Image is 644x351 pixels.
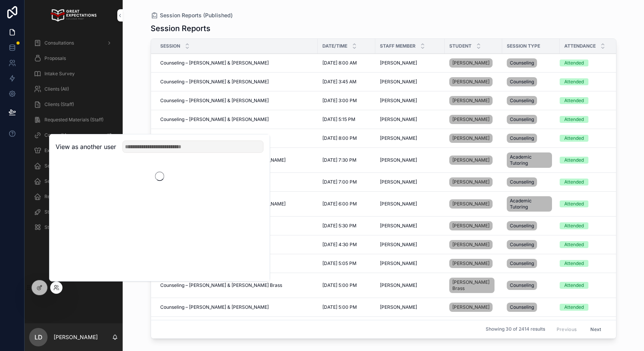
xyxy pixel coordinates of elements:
span: Session Reports (Published) [160,12,233,19]
span: [PERSON_NAME] [452,116,490,123]
span: [DATE] 8:00 PM [322,135,357,141]
a: Counseling – [PERSON_NAME] & [PERSON_NAME] [160,60,313,66]
a: Counseling [507,279,555,291]
a: [DATE] 5:00 PM [322,282,371,288]
img: App logo [51,9,96,22]
span: [PERSON_NAME] [452,135,490,141]
span: Counseling [510,304,534,310]
span: [DATE] 3:45 AM [322,79,356,85]
a: [PERSON_NAME] [449,177,493,187]
button: Next [585,323,606,335]
a: Counseling [507,301,555,313]
span: [PERSON_NAME] [380,304,417,310]
div: Attended [564,116,584,123]
a: [PERSON_NAME] [449,301,498,313]
div: Attended [564,60,584,66]
span: [DATE] 6:00 PM [322,201,357,207]
a: [PERSON_NAME] [449,240,493,249]
span: [PERSON_NAME] [452,304,490,310]
div: Attended [564,97,584,104]
span: [PERSON_NAME] [380,179,417,185]
a: [DATE] 8:00 PM [322,135,371,141]
a: Session Reports (Published) [151,12,233,19]
span: [PERSON_NAME] [380,260,417,267]
span: [PERSON_NAME] [452,157,490,163]
span: [DATE] 7:00 PM [322,179,357,185]
a: Attended [560,304,613,311]
span: [PERSON_NAME] [380,98,417,104]
span: [PERSON_NAME] [452,242,490,248]
a: Attended [560,282,613,289]
div: Attended [564,260,584,267]
span: Session [160,43,180,49]
a: [DATE] 7:30 PM [322,157,371,163]
span: [PERSON_NAME] [380,201,417,207]
p: [PERSON_NAME] [54,333,98,341]
span: [PERSON_NAME] [452,260,490,267]
a: [PERSON_NAME] [449,199,493,209]
a: [PERSON_NAME] [449,77,493,86]
span: [PERSON_NAME] [452,79,490,85]
a: [PERSON_NAME] [380,79,440,85]
a: [PERSON_NAME] [380,223,440,229]
span: [DATE] 4:30 PM [322,242,357,248]
a: [PERSON_NAME] [449,259,493,268]
a: [PERSON_NAME] [380,60,440,66]
a: [PERSON_NAME] [449,96,493,105]
a: Attended [560,260,613,267]
span: Academic Tutoring [510,154,549,166]
a: Counseling [507,176,555,188]
a: [DATE] 5:15 PM [322,116,371,123]
a: [DATE] 7:00 PM [322,179,371,185]
span: [PERSON_NAME] [380,242,417,248]
a: Academic Tutoring [507,151,555,169]
a: [PERSON_NAME] [449,115,493,124]
a: [DATE] 3:45 AM [322,79,371,85]
span: Session Reports (admin) [44,178,97,184]
a: [DATE] 3:00 PM [322,98,371,104]
span: Student Files [44,224,72,230]
a: Counseling [507,76,555,88]
a: [PERSON_NAME] [380,179,440,185]
span: Intake Survey [44,71,75,77]
span: [PERSON_NAME] [380,79,417,85]
a: Counseling [507,132,555,144]
span: Sessions (admin) [44,163,81,169]
span: Proposals [44,55,66,61]
span: [DATE] 5:00 PM [322,304,357,310]
a: CounselMore [29,128,118,142]
a: [PERSON_NAME] Brass [449,278,495,293]
a: Attended [560,78,613,85]
div: Attended [564,200,584,207]
a: [PERSON_NAME] [449,220,498,232]
a: [PERSON_NAME] [380,157,440,163]
span: Counseling [510,79,534,85]
a: Attended [560,60,613,66]
span: [PERSON_NAME] [380,157,417,163]
div: scrollable content [25,31,123,244]
a: Attended [560,222,613,229]
a: Requested Materials (admin) [29,190,118,204]
a: [PERSON_NAME] [449,57,498,69]
a: Intake Survey [29,67,118,81]
a: [PERSON_NAME] [380,201,440,207]
a: Attended [560,135,613,142]
span: Counseling [510,135,534,141]
a: Attended [560,116,613,123]
span: Counseling – [PERSON_NAME] & [PERSON_NAME] [160,98,269,104]
span: Counseling [510,116,534,123]
a: Consultations [29,36,118,50]
div: Attended [564,222,584,229]
span: [PERSON_NAME] Brass [452,279,491,291]
span: [DATE] 5:30 PM [322,223,356,229]
a: [PERSON_NAME] [449,134,493,143]
div: Attended [564,282,584,289]
span: [PERSON_NAME] [452,60,490,66]
span: [PERSON_NAME] [380,135,417,141]
span: Showing 30 of 2414 results [486,326,545,333]
span: Clients (All) [44,86,69,92]
a: Proposals [29,51,118,65]
span: Counseling [510,223,534,229]
a: Requested Materials (Staff) [29,113,118,127]
a: [PERSON_NAME] [449,221,493,230]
